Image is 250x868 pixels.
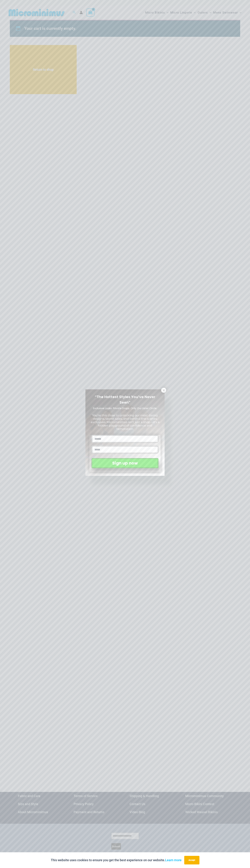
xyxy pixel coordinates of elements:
[93,406,157,410] span: Exclusive Looks. Private Drops. Only Our Inner Circle.
[91,414,159,431] span: You’re this close to unlocking our most daring designs, secret sales, and behind-the-scenes exclu...
[165,858,182,862] a: Learn more
[51,857,182,863] p: This website uses cookies to ensure you get the best experience on our website.
[184,856,199,864] button: Accept
[95,394,155,405] span: “The Hottest Styles You’ve Never Seen”
[161,388,166,393] button: Close
[91,458,159,468] button: Sign up now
